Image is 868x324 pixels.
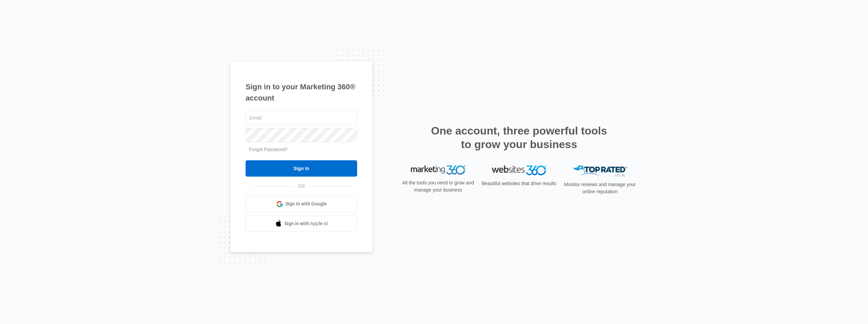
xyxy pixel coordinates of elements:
input: Email [246,111,357,125]
img: Marketing 360 [411,165,465,175]
a: Sign in with Google [246,196,357,212]
p: Monitor reviews and manage your online reputation [562,181,638,195]
a: Sign in with Apple Id [246,216,357,232]
span: Sign in with Apple Id [284,220,328,227]
img: Websites 360 [492,165,546,175]
p: All the tools you need to grow and manage your business [400,179,476,194]
a: Forgot Password? [249,147,288,152]
span: OR [293,183,310,190]
input: Sign In [246,160,357,177]
span: Sign in with Google [285,200,327,208]
p: Beautiful websites that drive results [481,180,557,187]
h1: Sign in to your Marketing 360® account [246,81,357,104]
h2: One account, three powerful tools to grow your business [429,124,609,151]
img: Top Rated Local [573,165,627,177]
